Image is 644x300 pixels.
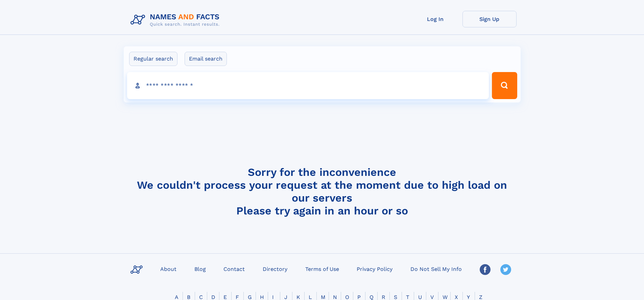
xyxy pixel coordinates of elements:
a: Do Not Sell My Info [408,264,464,274]
a: About [158,264,179,274]
a: Terms of Use [303,264,342,274]
img: Facebook [480,264,491,275]
label: Regular search [129,52,177,66]
h4: Sorry for the inconvenience We couldn't process your request at the moment due to high load on ou... [128,166,517,217]
a: Sign Up [462,11,517,27]
label: Email search [185,52,227,66]
a: Blog [192,264,209,274]
a: Contact [221,264,247,274]
img: Twitter [500,264,511,275]
a: Log In [408,11,462,27]
input: search input [127,72,489,99]
button: Search Button [492,72,517,99]
img: Logo Names and Facts [128,11,225,29]
a: Directory [260,264,290,274]
a: Privacy Policy [354,264,395,274]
